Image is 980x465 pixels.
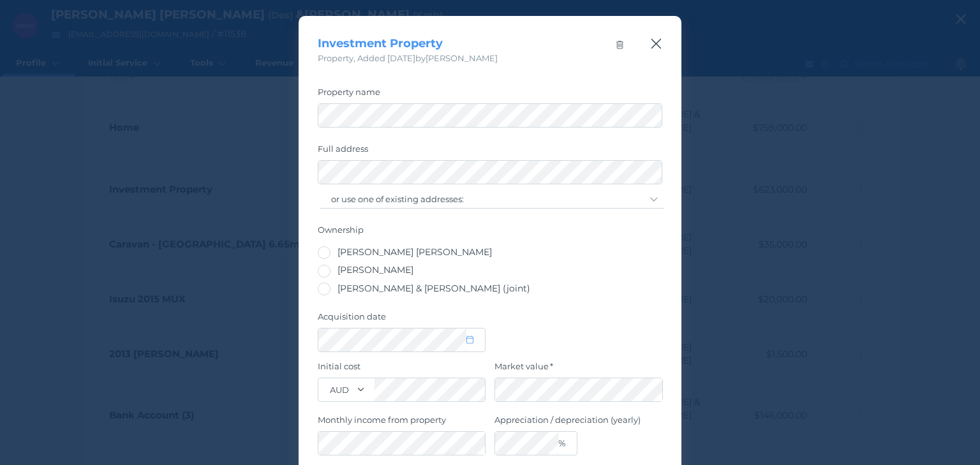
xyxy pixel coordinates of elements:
label: Acquisition date [318,311,486,328]
span: [PERSON_NAME] [PERSON_NAME] [338,246,492,258]
label: Monthly income from property [318,415,486,431]
label: Ownership [318,225,662,241]
label: Property name [318,87,662,103]
label: Market value [494,361,662,378]
span: Investment Property [318,36,443,50]
span: Property , Added [DATE] by [PERSON_NAME] [318,53,498,63]
label: Initial cost [318,361,486,378]
label: Appreciation / depreciation (yearly) [494,415,662,431]
span: [PERSON_NAME] & [PERSON_NAME] (joint) [338,283,530,294]
span: [PERSON_NAME] [338,264,413,276]
span: % [558,438,577,449]
label: Full address [318,144,662,160]
button: Close [650,35,662,52]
